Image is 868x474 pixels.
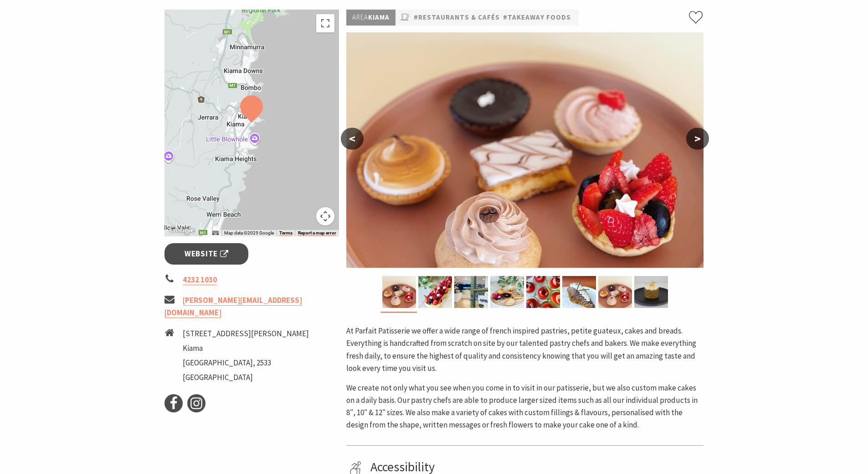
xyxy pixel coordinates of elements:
li: [GEOGRAPHIC_DATA] [183,371,309,384]
a: 4232 1030 [183,275,217,285]
span: Map data ©2025 Google [224,230,274,235]
a: Terms (opens in new tab) [279,230,293,236]
button: < [341,128,364,150]
a: #Restaurants & Cafés [414,12,500,23]
li: [STREET_ADDRESS][PERSON_NAME] [183,328,309,340]
button: Toggle fullscreen view [316,14,334,32]
p: Kiama [346,10,395,26]
p: We create not only what you see when you come in to visit in our patisserie, but we also custom m... [346,382,704,432]
button: Keyboard shortcuts [212,230,219,236]
a: #Takeaway Foods [503,12,571,23]
img: Google [167,224,197,236]
a: [PERSON_NAME][EMAIL_ADDRESS][DOMAIN_NAME] [164,295,302,318]
li: [GEOGRAPHIC_DATA], 2533 [183,357,309,369]
span: Website [185,248,228,260]
a: Website [164,243,249,265]
button: > [686,128,709,150]
li: Kiama [183,342,309,354]
a: Report a map error [298,230,336,236]
img: orange and almond [634,276,668,308]
span: Area [352,13,368,21]
button: Map camera controls [316,207,334,225]
p: At Parfait Patisserie we offer a wide range of french inspired pastries, petite guateux, cakes an... [346,325,704,375]
a: Open this area in Google Maps (opens a new window) [167,224,197,236]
